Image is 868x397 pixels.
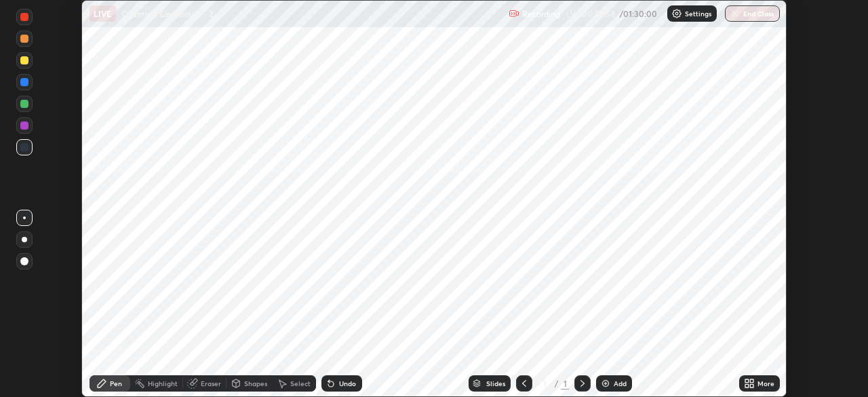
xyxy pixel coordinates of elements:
[561,377,569,390] div: 1
[730,8,741,19] img: end-class-cross
[757,380,774,387] div: More
[110,380,122,387] div: Pen
[201,380,221,387] div: Eraser
[148,380,178,387] div: Highlight
[614,380,627,387] div: Add
[538,379,551,387] div: 1
[121,8,213,19] p: Chemical Equilibrium - 2
[94,8,112,19] p: LIVE
[339,380,356,387] div: Undo
[685,10,711,17] p: Settings
[486,380,505,387] div: Slides
[725,5,780,22] button: End Class
[554,379,558,387] div: /
[671,8,682,19] img: class-settings-icons
[290,380,311,387] div: Select
[600,378,611,389] img: add-slide-button
[522,9,560,19] p: Recording
[509,8,519,19] img: recording.375f2c34.svg
[244,380,267,387] div: Shapes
